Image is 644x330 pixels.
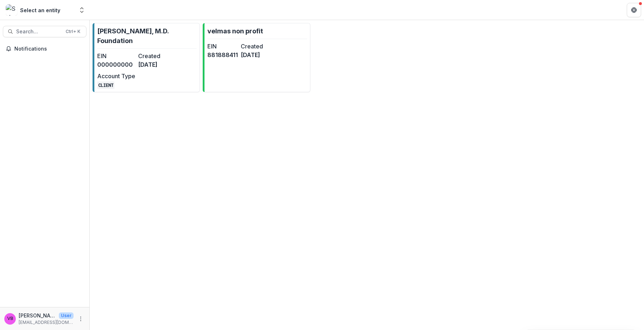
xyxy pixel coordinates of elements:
a: [PERSON_NAME], M.D. FoundationEIN000000000Created[DATE]Account TypeCLIENT [93,23,200,92]
button: More [76,315,85,323]
dt: EIN [207,42,238,51]
p: User [59,312,74,319]
p: [PERSON_NAME], M.D. Foundation [97,26,197,46]
dd: 881888411 [207,51,238,59]
dt: Created [138,52,176,60]
p: velmas non profit [207,26,263,36]
dt: EIN [97,52,135,60]
button: Notifications [3,43,86,55]
span: Notifications [14,46,84,52]
button: Search... [3,26,86,37]
dt: Account Type [97,72,135,80]
code: CLIENT [97,81,114,89]
span: Search... [16,29,61,35]
button: Open entity switcher [77,3,87,17]
p: [PERSON_NAME] [19,312,56,319]
dd: 000000000 [97,60,135,69]
dt: Created [241,42,271,51]
dd: [DATE] [138,60,176,69]
p: [EMAIL_ADDRESS][DOMAIN_NAME] [19,319,74,326]
a: velmas non profitEIN881888411Created[DATE] [203,23,310,92]
div: Ctrl + K [64,28,82,36]
div: Velma Brooks-Benson [7,316,13,321]
div: Select an entity [20,6,60,14]
img: Select an entity [6,4,17,16]
button: Get Help [627,3,641,17]
dd: [DATE] [241,51,271,59]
